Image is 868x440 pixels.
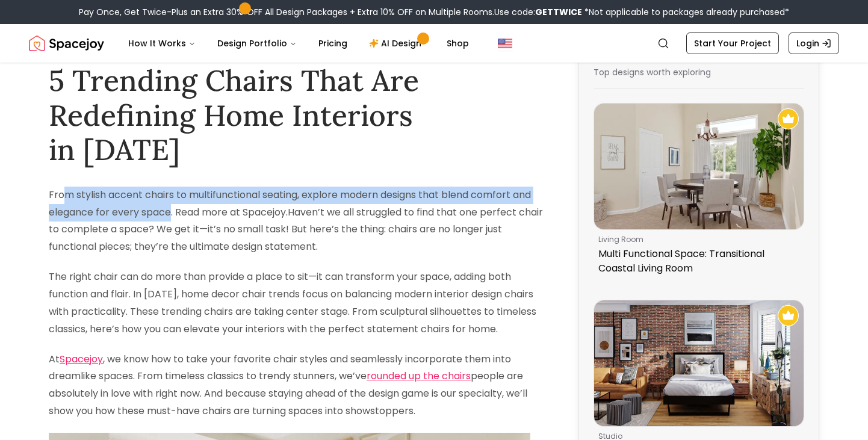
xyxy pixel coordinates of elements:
span: *Not applicable to packages already purchased* [582,6,789,18]
nav: Main [119,31,479,55]
div: Pay Once, Get Twice-Plus an Extra 30% OFF All Design Packages + Extra 10% OFF on Multiple Rooms. [79,6,789,18]
a: Start Your Project [686,33,779,54]
span: Use code: [494,6,582,18]
p: The right chair can do more than provide a place to sit—it can transform your space, adding both ... [49,268,547,338]
p: living room [598,235,795,244]
a: Login [789,33,839,54]
a: Shop [437,31,479,55]
a: Multi Functional Space: Transitional Coastal Living RoomRecommended Spacejoy Design - Multi Funct... [594,103,804,280]
a: AI Design [359,31,435,55]
nav: Global [29,24,839,63]
p: Multi Functional Space: Transitional Coastal Living Room [598,247,795,276]
h1: 5 Trending Chairs That Are Redefining Home Interiors in [DATE] [49,63,547,167]
a: Spacejoy [60,352,103,366]
button: Design Portfolio [208,31,306,55]
button: How It Works [119,31,205,55]
img: Recommended Spacejoy Design - Multi Functional Space: Transitional Coastal Living Room [778,108,799,129]
img: United States [498,36,512,51]
a: Spacejoy [29,31,104,55]
b: GETTWICE [535,6,582,18]
a: Pricing [309,31,357,55]
img: Multi Functional Space: Transitional Coastal Living Room [594,104,804,229]
img: Brick Walls & Monochrome Patterns: An Industrial Studio [594,300,804,426]
p: At , we know how to take your favorite chair styles and seamlessly incorporate them into dreamlik... [49,351,547,420]
p: Top designs worth exploring [594,66,804,78]
img: Recommended Spacejoy Design - Brick Walls & Monochrome Patterns: An Industrial Studio [778,305,799,326]
a: rounded up the chairs [367,369,471,383]
img: Spacejoy Logo [29,31,104,55]
p: From stylish accent chairs to multifunctional seating, explore modern designs that blend comfort ... [49,187,547,256]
